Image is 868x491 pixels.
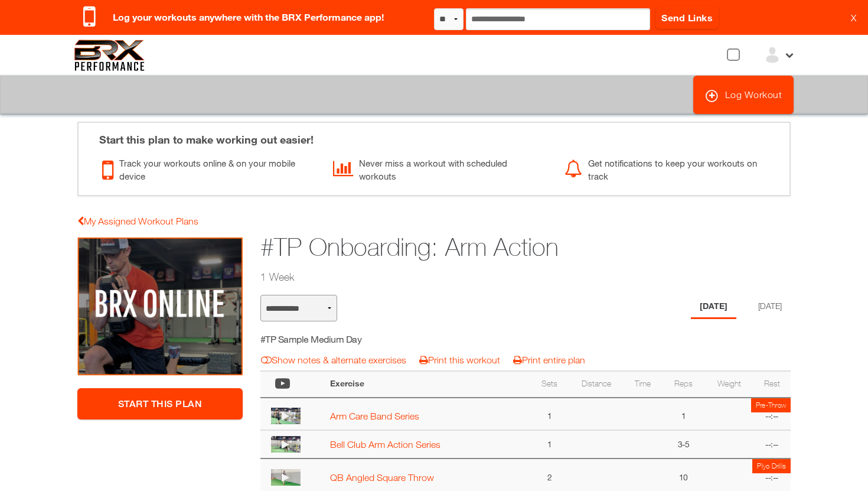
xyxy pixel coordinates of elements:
h5: #TP Sample Medium Day [260,333,471,346]
a: Bell Club Arm Action Series [330,439,440,450]
img: thumbnail.png [271,408,301,424]
img: thumbnail.png [271,436,301,453]
th: Time [624,371,662,398]
h2: 1 Week [260,269,700,284]
img: #TP Onboarding: Arm Action [77,237,243,376]
a: X [851,12,856,24]
li: Day 2 [749,295,791,319]
th: Weight [705,371,753,398]
td: --:-- [753,430,791,459]
th: Rest [753,371,791,398]
a: Start This Plan [77,388,243,420]
a: Print this workout [419,355,500,365]
th: Reps [662,371,706,398]
a: My Assigned Workout Plans [77,216,198,226]
a: QB Angled Square Throw [330,472,434,483]
div: Never miss a workout with scheduled workouts [333,154,546,183]
td: 3-5 [662,430,706,459]
img: 6f7da32581c89ca25d665dc3aae533e4f14fe3ef_original.svg [74,40,145,71]
img: thumbnail.png [271,469,301,486]
img: ex-default-user.svg [763,46,781,64]
li: Day 1 [691,295,736,319]
td: Plyo Drills [752,459,791,473]
a: Send Links [655,6,719,29]
a: Arm Care Band Series [330,411,419,421]
th: Distance [568,371,624,398]
td: Pre-Throw [751,398,791,412]
div: Start this plan to make working out easier! [87,123,781,148]
div: Get notifications to keep your workouts on track [564,154,778,183]
td: 1 [662,398,706,431]
th: Sets [531,371,569,398]
th: Exercise [324,371,531,398]
td: 1 [531,398,569,431]
a: Print entire plan [513,355,585,365]
td: 1 [531,430,569,459]
a: Show notes & alternate exercises [261,355,406,365]
h1: #TP Onboarding: Arm Action [260,230,700,265]
a: Log Workout [693,76,794,114]
div: Track your workouts online & on your mobile device [102,154,315,183]
td: --:-- [753,398,791,431]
